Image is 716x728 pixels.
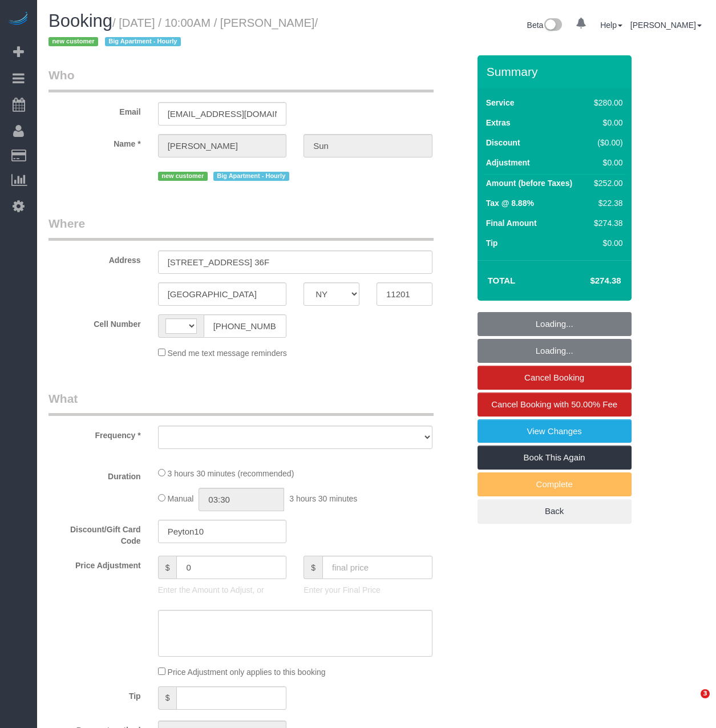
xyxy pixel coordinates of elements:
[158,134,287,157] input: First Name
[48,11,112,31] span: Booking
[488,276,516,285] strong: Total
[158,102,287,126] input: Email
[478,499,632,523] a: Back
[589,237,622,249] div: $0.00
[48,215,434,241] legend: Where
[168,469,294,478] span: 3 hours 30 minutes (recommended)
[589,117,622,128] div: $0.00
[213,172,289,181] span: Big Apartment - Hourly
[48,390,434,416] legend: What
[204,314,287,338] input: Cell Number
[158,282,287,306] input: City
[40,314,149,330] label: Cell Number
[589,197,622,209] div: $22.38
[486,157,530,168] label: Adjustment
[158,686,177,710] span: $
[487,65,626,78] h3: Summary
[168,668,326,677] span: Price Adjustment only applies to this booking
[105,37,181,46] span: Big Apartment - Hourly
[556,276,621,286] h4: $274.38
[478,366,632,390] a: Cancel Booking
[48,37,98,46] span: new customer
[158,584,287,596] p: Enter the Amount to Adjust, or
[486,117,511,128] label: Extras
[486,217,537,229] label: Final Amount
[322,556,432,579] input: final price
[589,97,622,108] div: $280.00
[40,467,149,482] label: Duration
[40,250,149,266] label: Address
[158,556,177,579] span: $
[40,520,149,547] label: Discount/Gift Card Code
[491,399,617,409] span: Cancel Booking with 50.00% Fee
[158,172,208,181] span: new customer
[486,177,572,189] label: Amount (before Taxes)
[40,426,149,441] label: Frequency *
[589,217,622,229] div: $274.38
[304,134,432,157] input: Last Name
[486,237,498,249] label: Tip
[600,21,622,30] a: Help
[527,21,563,30] a: Beta
[40,686,149,702] label: Tip
[40,134,149,149] label: Name *
[40,556,149,571] label: Price Adjustment
[304,556,322,579] span: $
[377,282,432,306] input: Zip Code
[48,17,318,48] small: / [DATE] / 10:00AM / [PERSON_NAME]
[486,137,520,148] label: Discount
[589,157,622,168] div: $0.00
[168,349,287,358] span: Send me text message reminders
[589,137,622,148] div: ($0.00)
[478,446,632,470] a: Book This Again
[7,11,30,27] img: Automaid Logo
[486,197,534,209] label: Tax @ 8.88%
[630,21,702,30] a: [PERSON_NAME]
[478,393,632,416] a: Cancel Booking with 50.00% Fee
[486,97,515,108] label: Service
[677,689,705,717] iframe: Intercom live chat
[543,18,562,33] img: New interface
[289,494,357,503] span: 3 hours 30 minutes
[304,584,432,596] p: Enter your Final Price
[701,689,710,698] span: 3
[168,494,194,503] span: Manual
[40,102,149,118] label: Email
[48,67,434,92] legend: Who
[589,177,622,189] div: $252.00
[478,419,632,443] a: View Changes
